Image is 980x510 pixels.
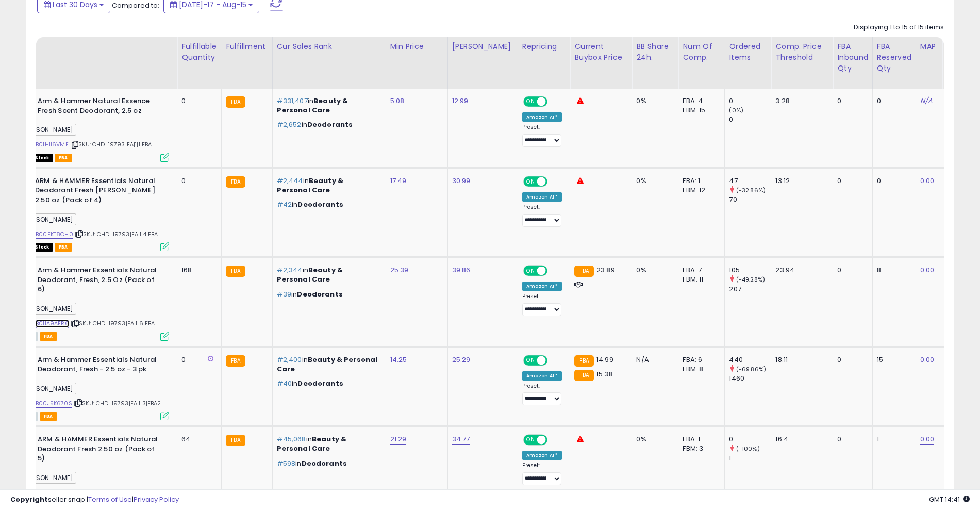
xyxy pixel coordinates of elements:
[837,176,865,186] div: 0
[14,383,76,394] span: [PERSON_NAME]
[736,445,760,453] small: (-100%)
[452,355,471,365] a: 25.29
[736,365,766,373] small: (-69.86%)
[226,96,245,108] small: FBA
[920,176,935,186] a: 0.00
[452,96,469,106] a: 12.99
[297,379,343,388] span: Deodorants
[452,41,513,52] div: [PERSON_NAME]
[636,96,670,106] div: 0%
[729,266,771,275] div: 105
[522,383,562,406] div: Preset:
[683,186,717,195] div: FBM: 12
[522,204,562,227] div: Preset:
[277,290,378,299] p: in
[181,435,213,444] div: 64
[877,435,908,444] div: 1
[277,458,296,468] span: #598
[14,303,76,315] span: [PERSON_NAME]
[522,451,562,460] div: Amazon AI *
[736,186,766,194] small: (-32.86%)
[38,266,163,297] b: Arm & Hammer Essentials Natural Deodorant, Fresh, 2.5 Oz (Pack of 6)
[307,120,353,129] span: Deodorants
[729,115,771,124] div: 0
[14,124,76,136] span: [PERSON_NAME]
[181,355,213,365] div: 0
[277,41,381,52] div: Cur Sales Rank
[277,434,347,453] span: Beauty & Personal Care
[181,176,213,186] div: 0
[297,200,343,209] span: Deodorants
[775,435,825,444] div: 16.4
[12,41,173,52] div: Title
[683,106,717,115] div: FBM: 15
[920,355,935,365] a: 0.00
[390,355,407,365] a: 14.25
[729,374,771,383] div: 1460
[112,1,159,10] span: Compared to:
[277,200,292,209] span: #42
[14,435,169,508] div: ASIN:
[729,285,771,294] div: 207
[775,96,825,106] div: 3.28
[55,154,72,162] span: FBA
[596,355,613,365] span: 14.99
[277,176,303,186] span: #2,444
[277,459,378,468] p: in
[683,365,717,374] div: FBM: 8
[683,435,717,444] div: FBA: 1
[683,266,717,275] div: FBA: 7
[574,41,627,63] div: Current Buybox Price
[920,265,935,275] a: 0.00
[920,434,935,445] a: 0.00
[390,96,405,106] a: 5.08
[277,96,378,115] p: in
[683,444,717,453] div: FBM: 3
[636,176,670,186] div: 0%
[277,379,292,388] span: #40
[277,289,291,299] span: #39
[277,355,378,374] p: in
[929,495,970,504] span: 2025-09-15 14:41 GMT
[545,267,562,275] span: OFF
[226,41,268,52] div: Fulfillment
[729,96,771,106] div: 0
[636,266,670,275] div: 0%
[226,266,245,277] small: FBA
[574,355,593,367] small: FBA
[277,120,378,129] p: in
[522,192,562,202] div: Amazon AI *
[854,23,944,32] div: Displaying 1 to 15 of 15 items
[277,434,306,444] span: #45,068
[837,41,868,74] div: FBA inbound Qty
[524,177,537,186] span: ON
[277,379,378,388] p: in
[277,176,378,195] p: in
[545,177,562,186] span: OFF
[837,435,865,444] div: 0
[181,96,213,106] div: 0
[877,266,908,275] div: 8
[277,200,378,209] p: in
[596,265,615,275] span: 23.89
[522,112,562,122] div: Amazon AI *
[683,275,717,284] div: FBM: 11
[920,41,938,52] div: MAP
[636,435,670,444] div: 0%
[729,106,743,114] small: (0%)
[452,176,471,186] a: 30.99
[70,140,152,149] span: | SKU: CHD-19793|EA|1|1|FBA
[452,265,471,275] a: 39.86
[36,230,73,239] a: B00EKT8CH0
[729,41,767,63] div: Ordered Items
[38,355,163,377] b: Arm & Hammer Essentials Natural Deodorant, Fresh - 2.5 oz - 3 pk
[14,472,76,484] span: [PERSON_NAME]
[524,267,537,275] span: ON
[729,435,771,444] div: 0
[522,371,562,381] div: Amazon AI *
[729,355,771,365] div: 440
[775,176,825,186] div: 13.12
[683,96,717,106] div: FBA: 4
[277,355,302,365] span: #2,400
[390,41,443,52] div: Min Price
